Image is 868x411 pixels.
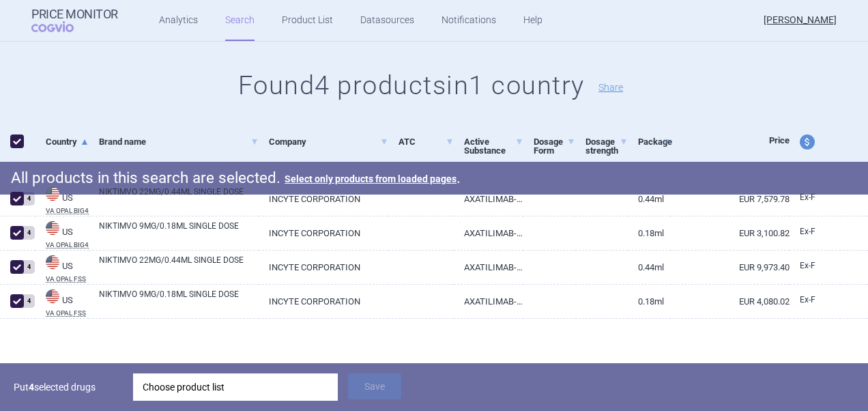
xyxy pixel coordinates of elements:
[259,182,389,216] a: INCYTE CORPORATION
[790,222,840,242] a: Ex-F
[259,251,389,284] a: INCYTE CORPORATION
[454,182,523,216] a: AXATILIMAB-CSFR 50MG/ML INJ,SOLN
[671,216,790,250] a: EUR 3,100.82
[285,174,457,184] button: Select only products from loaded pages
[46,208,89,214] abbr: VA OPAL BIG4 — US Department of Veteran Affairs (VA), Office of Procurement, Acquisition and Logi...
[628,285,671,318] a: 0.18ML
[99,254,259,279] a: NIKTIMVO 22MG/0.44ML SINGLE DOSE
[259,216,389,250] a: INCYTE CORPORATION
[800,261,815,270] span: Ex-factory price
[99,220,259,244] a: NIKTIMVO 9MG/0.18ML SINGLE DOSE
[598,83,623,92] button: Share
[399,125,454,158] a: ATC
[628,251,671,284] a: 0.44ML
[348,373,401,399] button: Save
[790,188,840,208] a: Ex-F
[671,182,790,216] a: EUR 7,579.78
[31,8,118,21] strong: Price Monitor
[534,125,575,167] a: Dosage Form
[35,288,89,317] a: USUSVA OPAL FSS
[769,135,790,145] span: Price
[259,285,389,318] a: INCYTE CORPORATION
[46,221,59,235] img: United States
[35,220,89,249] a: USUSVA OPAL BIG4
[35,186,89,214] a: USUSVA OPAL BIG4
[23,192,35,205] div: 4
[46,276,89,283] abbr: VA OPAL FSS — US Department of Veteran Affairs (VA), Office of Procurement, Acquisition and Logis...
[454,285,523,318] a: AXATILIMAB-CSFR 50MG/ML INJ,SOLN
[31,21,93,32] span: COGVIO
[671,285,790,318] a: EUR 4,080.02
[454,251,523,284] a: AXATILIMAB-CSFR 50MG/ML INJ,SOLN
[143,373,328,401] div: Choose product list
[99,125,259,158] a: Brand name
[35,254,89,283] a: USUSVA OPAL FSS
[99,186,259,210] a: NIKTIMVO 22MG/0.44ML SINGLE DOSE
[638,125,671,158] a: Package
[46,242,89,249] abbr: VA OPAL BIG4 — US Department of Veteran Affairs (VA), Office of Procurement, Acquisition and Logi...
[14,373,123,401] p: Put selected drugs
[800,227,815,236] span: Ex-factory price
[790,290,840,311] a: Ex-F
[99,288,259,313] a: NIKTIMVO 9MG/0.18ML SINGLE DOSE
[628,216,671,250] a: 0.18ML
[46,125,89,158] a: Country
[46,289,59,303] img: United States
[46,310,89,317] abbr: VA OPAL FSS — US Department of Veteran Affairs (VA), Office of Procurement, Acquisition and Logis...
[628,182,671,216] a: 0.44ML
[23,226,35,240] div: 4
[46,255,59,269] img: United States
[671,251,790,284] a: EUR 9,973.40
[454,216,523,250] a: AXATILIMAB-CSFR 50MG/ML INJ,SOLN
[31,8,118,33] a: Price MonitorCOGVIO
[23,260,35,274] div: 4
[29,382,34,393] strong: 4
[133,373,338,401] div: Choose product list
[46,187,59,201] img: United States
[800,295,815,304] span: Ex-factory price
[585,125,627,167] a: Dosage strength
[790,256,840,277] a: Ex-F
[23,294,35,308] div: 4
[800,193,815,202] span: Ex-factory price
[464,125,523,167] a: Active Substance
[269,125,389,158] a: Company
